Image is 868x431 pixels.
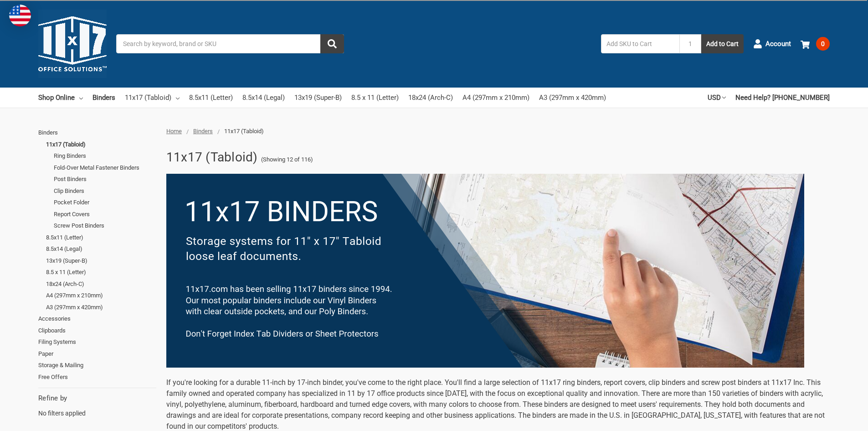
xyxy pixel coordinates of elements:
[46,266,156,278] a: 8.5 x 11 (Letter)
[242,88,285,108] a: 8.5x14 (Legal)
[193,128,213,135] a: Binders
[38,325,156,337] a: Clipboards
[166,145,258,169] h1: 11x17 (Tabloid)
[54,185,156,197] a: Clip Binders
[38,88,83,108] a: Shop Online
[46,301,156,313] a: A3 (297mm x 420mm)
[224,128,264,135] span: 11x17 (Tabloid)
[294,88,342,108] a: 13x19 (Super-B)
[735,88,830,108] a: Need Help? [PHONE_NUMBER]
[125,88,180,108] a: 11x17 (Tabloid)
[38,393,156,418] div: No filters applied
[601,34,679,53] input: Add SKU to Cart
[816,37,830,51] span: 0
[701,34,744,53] button: Add to Cart
[54,173,156,185] a: Post Binders
[46,232,156,244] a: 8.5x11 (Letter)
[351,88,399,108] a: 8.5 x 11 (Letter)
[54,150,156,162] a: Ring Binders
[539,88,606,108] a: A3 (297mm x 420mm)
[189,88,233,108] a: 8.5x11 (Letter)
[46,139,156,151] a: 11x17 (Tabloid)
[54,220,156,232] a: Screw Post Binders
[46,243,156,255] a: 8.5x14 (Legal)
[166,128,182,135] a: Home
[753,32,791,56] a: Account
[708,88,726,108] a: USD
[92,88,115,108] a: Binders
[38,313,156,325] a: Accessories
[765,39,791,49] span: Account
[38,10,107,78] img: 11x17.com
[38,359,156,371] a: Storage & Mailing
[54,197,156,208] a: Pocket Folder
[38,393,156,404] h5: Refine by
[46,290,156,301] a: A4 (297mm x 210mm)
[166,174,804,368] img: binders-1-.png
[408,88,453,108] a: 18x24 (Arch-C)
[38,336,156,348] a: Filing Systems
[9,5,31,26] img: duty and tax information for United States
[46,278,156,290] a: 18x24 (Arch-C)
[38,348,156,360] a: Paper
[116,34,344,53] input: Search by keyword, brand or SKU
[54,162,156,174] a: Fold-Over Metal Fastener Binders
[801,32,830,56] a: 0
[38,371,156,383] a: Free Offers
[54,208,156,220] a: Report Covers
[261,155,313,164] span: (Showing 12 of 116)
[46,255,156,267] a: 13x19 (Super-B)
[166,378,825,431] span: If you're looking for a durable 11-inch by 17-inch binder, you've come to the right place. You'll...
[38,127,156,139] a: Binders
[462,88,529,108] a: A4 (297mm x 210mm)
